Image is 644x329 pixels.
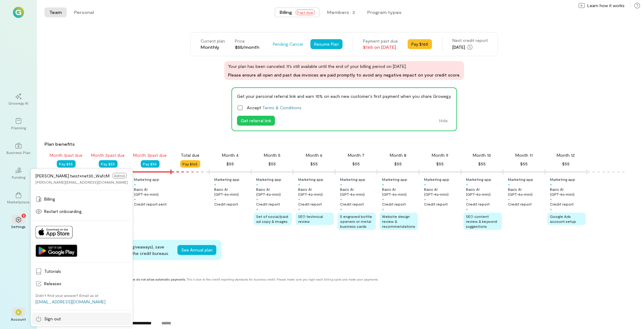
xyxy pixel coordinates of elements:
[11,125,26,130] div: Planning
[32,265,131,277] a: Tutorials
[228,63,460,69] span: Your plan has been canceled. It’s still available until the end of your billing period on [DATE].
[550,202,574,206] div: Credit report
[264,152,280,158] div: Month 5
[394,160,402,168] div: $55
[44,281,128,287] span: Releases
[7,187,30,209] a: Marketplace
[32,277,131,290] a: Releases
[44,141,642,147] div: Plan benefits
[35,180,128,185] div: [PERSON_NAME][EMAIL_ADDRESS][DOMAIN_NAME]
[508,187,544,197] div: Basic AI (GPT‑4o‑mini)
[280,9,292,15] span: Billing
[7,212,30,234] a: Settings
[466,177,491,182] div: Marketing app
[201,44,225,50] div: Monthly
[466,202,490,206] div: Credit report
[141,160,160,168] button: Pay $55
[256,202,280,206] div: Credit report
[306,152,322,158] div: Month 6
[382,206,384,211] div: +
[310,160,318,168] div: $55
[262,105,301,110] a: Terms & Conditions
[134,187,170,197] div: Basic AI (GPT‑4o‑mini)
[237,116,275,126] button: Get referral link
[134,182,136,187] div: +
[214,182,216,187] div: +
[214,177,239,182] div: Marketing app
[550,187,586,197] div: Basic AI (GPT‑4o‑mini)
[466,187,502,197] div: Basic AI (GPT‑4o‑mini)
[340,182,342,187] div: +
[133,152,167,158] div: Month 3 past due
[508,177,533,182] div: Marketing app
[424,182,426,187] div: +
[424,202,448,206] div: Credit report
[466,182,468,187] div: +
[382,214,415,228] span: Website design review & recommendations
[340,187,376,197] div: Basic AI (GPT‑4o‑mini)
[340,202,364,206] div: Credit report
[256,187,292,197] div: Basic AI (GPT‑4o‑mini)
[452,37,488,44] div: Next credit report
[310,39,343,49] button: Resume Plan
[226,160,234,168] div: $55
[23,213,24,218] span: 1
[382,187,418,197] div: Basic AI (GPT‑4o‑mini)
[275,7,320,17] button: BillingPast due
[44,270,582,276] div: Payment methods
[99,160,118,168] button: Pay $55
[322,7,360,17] button: Members · 2
[32,205,131,218] a: Restart onboarding
[181,152,199,158] div: Total due
[256,177,281,182] div: Marketing app
[340,197,342,202] div: +
[340,214,372,228] span: 5 engraved bottle openers or metal business cards
[35,293,98,298] div: Didn’t find your answer? Email us at
[550,206,552,211] div: +
[180,160,200,168] button: Pay $165
[256,182,258,187] div: +
[298,206,300,211] div: +
[508,197,510,202] div: +
[35,299,106,304] a: [EMAIL_ADDRESS][DOMAIN_NAME]
[214,202,238,206] div: Credit report
[7,199,30,204] div: Marketplace
[91,152,125,158] div: Month 2 past due
[32,313,131,325] a: Sign out
[44,7,67,17] button: Team
[327,9,355,15] div: Members · 2
[214,197,216,202] div: +
[478,160,486,168] div: $55
[466,197,468,202] div: +
[44,208,128,214] span: Restart onboarding
[435,116,451,126] button: Hide
[7,162,30,185] a: Funding
[273,41,303,47] span: Pending Cancel
[222,152,239,158] div: Month 4
[550,197,552,202] div: +
[50,152,82,158] div: Month 1 past due
[201,38,225,44] div: Current plan
[177,245,216,255] button: See Annual plan
[44,277,582,281] div: This is due to the credit reporting standards for business credit. Please make sure you login eac...
[7,304,30,327] div: *Account
[11,317,26,322] div: Account
[7,138,30,160] a: Business Plan
[134,177,159,182] div: Marketing app
[44,196,128,202] span: Billing
[550,182,552,187] div: +
[112,173,127,178] span: Admin
[134,197,136,202] div: +
[382,202,406,206] div: Credit report
[44,268,128,274] span: Tutorials
[424,187,460,197] div: Basic AI (GPT‑4o‑mini)
[298,197,300,202] div: +
[298,182,300,187] div: +
[390,152,406,158] div: Month 8
[256,197,258,202] div: +
[269,39,307,49] div: Pending Cancel
[44,316,128,322] span: Sign out
[9,101,29,106] div: Growegy AI
[7,88,30,110] a: Growegy AI
[508,182,510,187] div: +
